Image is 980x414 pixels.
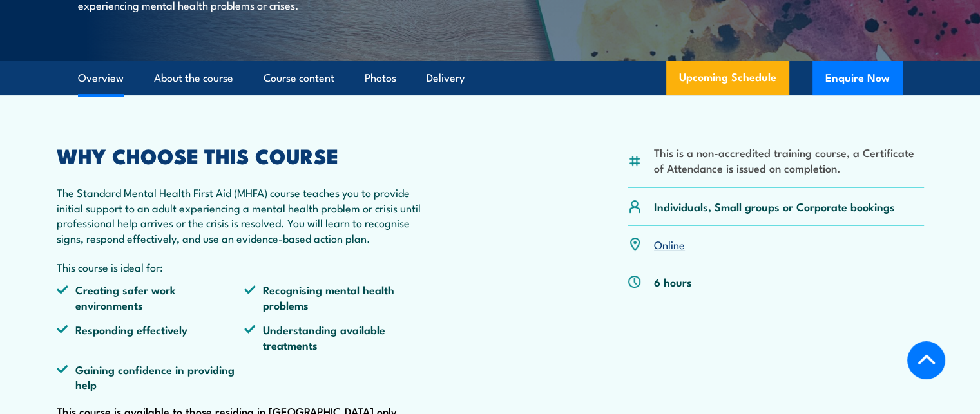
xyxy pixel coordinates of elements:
[57,322,245,352] li: Responding effectively
[154,61,233,95] a: About the course
[654,199,895,214] p: Individuals, Small groups or Corporate bookings
[654,274,692,289] p: 6 hours
[427,61,465,95] a: Delivery
[365,61,396,95] a: Photos
[666,61,789,95] a: Upcoming Schedule
[57,259,433,274] p: This course is ideal for:
[264,61,334,95] a: Course content
[78,61,124,95] a: Overview
[654,145,924,175] li: This is a non-accredited training course, a Certificate of Attendance is issued on completion.
[654,236,685,252] a: Online
[57,362,245,392] li: Gaining confidence in providing help
[812,61,903,95] button: Enquire Now
[57,185,433,245] p: The Standard Mental Health First Aid (MHFA) course teaches you to provide initial support to an a...
[57,282,245,312] li: Creating safer work environments
[244,322,432,352] li: Understanding available treatments
[244,282,432,312] li: Recognising mental health problems
[57,146,433,164] h2: WHY CHOOSE THIS COURSE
